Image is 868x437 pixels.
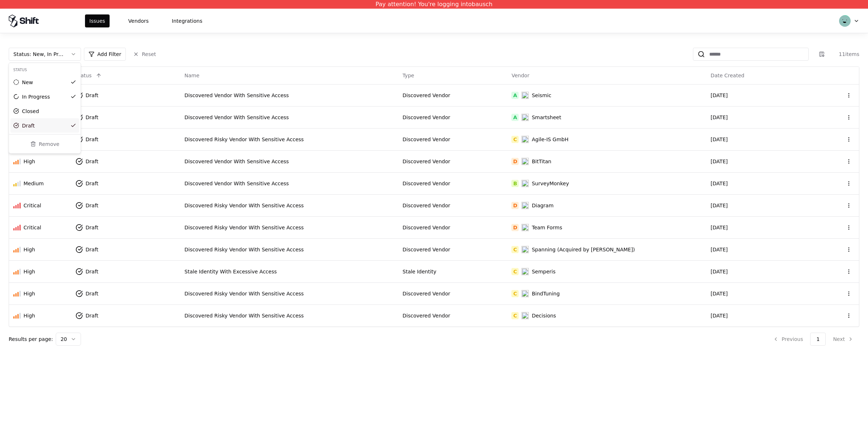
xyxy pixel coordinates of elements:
div: Closed [22,108,39,115]
div: In Progress [22,93,50,100]
span: Status [13,68,27,72]
div: New [22,79,33,86]
div: Suggestions [9,63,81,135]
button: Remove [12,138,78,151]
div: Draft [22,122,35,129]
